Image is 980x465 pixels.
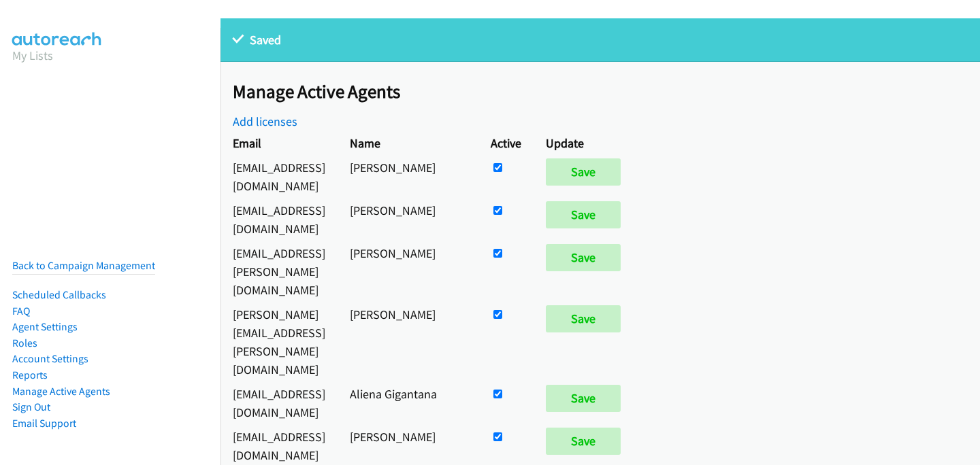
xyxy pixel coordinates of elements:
[338,198,478,241] td: [PERSON_NAME]
[546,158,621,186] input: Save
[12,48,53,63] a: My Lists
[12,352,88,365] a: Account Settings
[12,417,76,430] a: Email Support
[220,241,338,302] td: [EMAIL_ADDRESS][PERSON_NAME][DOMAIN_NAME]
[233,31,968,49] p: Saved
[220,131,338,155] th: Email
[233,80,980,103] h2: Manage Active Agents
[546,244,621,271] input: Save
[338,381,478,424] td: Aliena Gigantana
[12,385,110,398] a: Manage Active Agents
[338,302,478,381] td: [PERSON_NAME]
[534,131,639,155] th: Update
[12,337,37,349] a: Roles
[220,198,338,241] td: [EMAIL_ADDRESS][DOMAIN_NAME]
[220,302,338,381] td: [PERSON_NAME][EMAIL_ADDRESS][PERSON_NAME][DOMAIN_NAME]
[338,131,478,155] th: Name
[233,114,297,129] a: Add licenses
[220,155,338,198] td: [EMAIL_ADDRESS][DOMAIN_NAME]
[12,288,106,301] a: Scheduled Callbacks
[478,131,534,155] th: Active
[338,241,478,302] td: [PERSON_NAME]
[546,428,621,455] input: Save
[546,305,621,332] input: Save
[12,368,48,381] a: Reports
[12,305,30,317] a: FAQ
[220,381,338,424] td: [EMAIL_ADDRESS][DOMAIN_NAME]
[12,259,155,272] a: Back to Campaign Management
[12,400,50,413] a: Sign Out
[546,385,621,412] input: Save
[12,320,78,333] a: Agent Settings
[546,201,621,228] input: Save
[338,155,478,198] td: [PERSON_NAME]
